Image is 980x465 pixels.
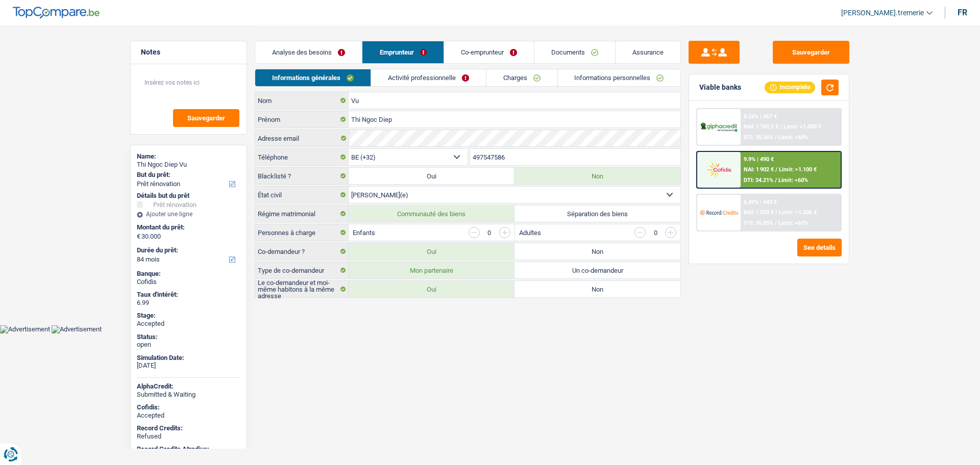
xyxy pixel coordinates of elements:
[255,243,349,260] label: Co-demandeur ?
[137,424,240,432] div: Record Credits:
[744,166,774,173] span: NAI: 1 902 €
[137,192,240,200] div: Détails but du prêt
[651,229,660,236] div: 0
[255,130,349,146] label: Adresse email
[349,168,514,184] label: Oui
[137,391,240,399] div: Submitted & Waiting
[744,220,773,226] span: DTI: 35.95%
[778,177,808,184] span: Limit: <60%
[841,9,924,17] span: [PERSON_NAME].tremerie
[797,239,842,256] button: See details
[52,325,102,333] img: Advertisement
[744,123,778,130] span: NAI: 1 765,2 €
[833,5,933,21] a: [PERSON_NAME].tremerie
[255,281,349,297] label: Le co-demandeur et moi-même habitons à la même adresse
[137,341,240,349] div: open
[514,205,680,222] label: Séparation des biens
[137,246,238,254] label: Durée du prêt:
[137,320,240,328] div: Accepted
[958,8,967,17] div: fr
[744,177,773,184] span: DTI: 34.21%
[371,69,486,86] a: Activité professionnelle
[255,92,349,109] label: Nom
[362,41,443,63] a: Emprunteur
[255,224,349,241] label: Personnes à charge
[779,166,817,173] span: Limit: >1.100 €
[744,113,777,120] div: 8.24% | 467 €
[773,41,849,64] button: Sauvegarder
[699,83,741,92] div: Viable banks
[255,149,349,165] label: Téléphone
[778,134,808,141] span: Limit: <60%
[137,312,240,320] div: Stage:
[780,123,782,130] span: /
[744,134,773,141] span: DTI: 35.36%
[137,278,240,286] div: Cofidis
[255,69,371,86] a: Informations générales
[255,187,349,203] label: État civil
[137,432,240,441] div: Refused
[616,41,680,63] a: Assurance
[744,199,777,205] div: 6.49% | 443 €
[558,69,681,86] a: Informations personnelles
[700,121,738,133] img: AlphaCredit
[255,262,349,278] label: Type de co-demandeur
[255,205,349,222] label: Régime matrimonial
[137,232,140,241] span: €
[744,209,774,216] span: NAI: 1 558 €
[349,243,514,260] label: Oui
[519,229,541,236] label: Adultes
[783,123,821,130] span: Limit: >1.000 €
[775,134,777,141] span: /
[255,111,349,127] label: Prénom
[137,445,240,453] div: Record Credits Atradius:
[534,41,615,63] a: Documents
[137,152,240,161] div: Name:
[775,177,777,184] span: /
[470,149,681,165] input: 401020304
[137,299,240,307] div: 6.99
[173,109,239,127] button: Sauvegarder
[700,203,738,222] img: Record Credits
[137,161,240,169] div: Thi Ngoc Diep Vu
[765,82,815,93] div: Incomplete
[137,171,238,179] label: But du prêt:
[778,220,808,226] span: Limit: <65%
[137,403,240,411] div: Cofidis:
[775,209,777,216] span: /
[137,211,240,218] div: Ajouter une ligne
[349,262,514,278] label: Mon partenaire
[775,166,777,173] span: /
[137,270,240,278] div: Banque:
[255,168,349,184] label: Blacklisté ?
[486,69,557,86] a: Charges
[13,7,100,19] img: TopCompare Logo
[255,41,362,63] a: Analyse des besoins
[137,382,240,391] div: AlphaCredit:
[744,156,774,163] div: 9.9% | 490 €
[514,243,680,260] label: Non
[137,223,238,231] label: Montant du prêt:
[137,291,240,299] div: Taux d'intérêt:
[444,41,534,63] a: Co-emprunteur
[187,115,225,121] span: Sauvegarder
[485,229,494,236] div: 0
[137,361,240,370] div: [DATE]
[514,262,680,278] label: Un co-demandeur
[775,220,777,226] span: /
[137,354,240,362] div: Simulation Date:
[349,205,514,222] label: Communauté des biens
[514,281,680,297] label: Non
[349,281,514,297] label: Oui
[141,48,236,57] h5: Notes
[137,411,240,420] div: Accepted
[137,333,240,341] div: Status:
[700,160,738,179] img: Cofidis
[514,168,680,184] label: Non
[779,209,817,216] span: Limit: >1.506 €
[353,229,375,236] label: Enfants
